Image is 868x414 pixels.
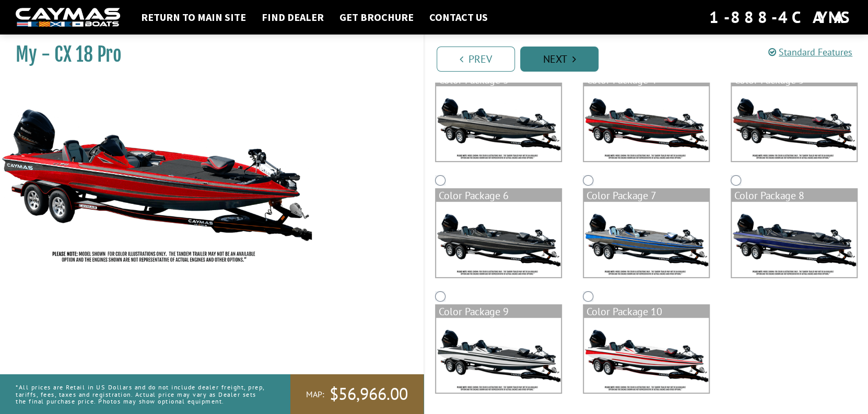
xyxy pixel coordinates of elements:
[584,305,709,318] div: Color Package 10
[520,47,599,72] a: Next
[584,318,709,393] img: color_package_301.png
[436,305,561,318] div: Color Package 9
[424,10,493,24] a: Contact Us
[436,202,561,277] img: color_package_297.png
[732,202,857,277] img: color_package_299.png
[136,10,251,24] a: Return to main site
[16,8,120,27] img: white-logo-c9c8dbefe5ff5ceceb0f0178aa75bf4bb51f6bca0971e226c86eb53dfe498488.png
[436,318,561,393] img: color_package_300.png
[584,202,709,277] img: color_package_298.png
[306,389,324,400] span: MAP:
[732,86,857,161] img: color_package_296.png
[290,374,424,414] a: MAP:$56,966.00
[334,10,419,24] a: Get Brochure
[768,46,852,58] a: Standard Features
[584,86,709,161] img: color_package_295.png
[436,189,561,202] div: Color Package 6
[709,6,852,29] div: 1-888-4CAYMAS
[732,189,857,202] div: Color Package 8
[434,45,868,72] ul: Pagination
[584,189,709,202] div: Color Package 7
[16,378,267,410] p: *All prices are Retail in US Dollars and do not include dealer freight, prep, tariffs, fees, taxe...
[256,10,329,24] a: Find Dealer
[16,43,397,66] h1: My - CX 18 Pro
[436,86,561,161] img: color_package_294.png
[330,383,408,405] span: $56,966.00
[437,47,515,72] a: Prev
